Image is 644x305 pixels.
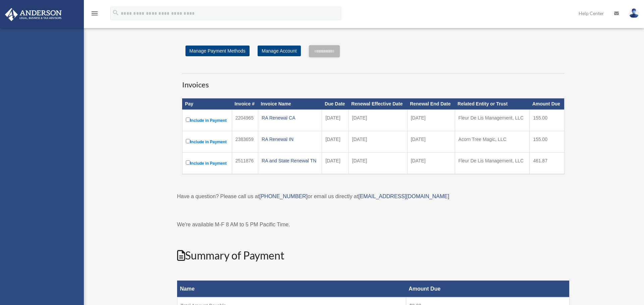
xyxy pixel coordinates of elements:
td: 2511876 [232,152,258,174]
th: Invoice Name [258,98,322,110]
a: menu [91,12,99,17]
img: User Pic [629,8,639,18]
th: Renewal End Date [407,98,455,110]
td: 155.00 [530,131,564,152]
td: [DATE] [348,109,407,131]
td: 155.00 [530,109,564,131]
div: RA Renewal CA [262,113,318,123]
td: [DATE] [322,109,348,131]
a: [EMAIL_ADDRESS][DOMAIN_NAME] [358,194,449,199]
th: Amount Due [406,281,569,297]
h3: Invoices [182,73,565,90]
td: 2204965 [232,109,258,131]
td: 2383659 [232,131,258,152]
a: Manage Account [258,46,301,56]
th: Related Entity or Trust [455,98,530,110]
input: Include in Payment [186,118,190,122]
h2: Summary of Payment [177,248,570,263]
td: Acorn Tree Magic, LLC [455,131,530,152]
p: Have a question? Please call us at or email us directly at [177,192,570,201]
td: [DATE] [407,109,455,131]
td: Fleur De Lis Management, LLC [455,152,530,174]
a: Manage Payment Methods [185,46,250,56]
td: [DATE] [348,152,407,174]
td: [DATE] [322,152,348,174]
a: [PHONE_NUMBER] [259,194,308,199]
td: [DATE] [348,131,407,152]
div: RA and State Renewal TN [262,156,318,165]
th: Pay [182,98,232,110]
div: RA Renewal IN [262,135,318,144]
label: Include in Payment [186,159,228,167]
td: [DATE] [322,131,348,152]
i: menu [91,9,99,17]
i: search [112,9,119,16]
td: 461.87 [530,152,564,174]
td: [DATE] [407,131,455,152]
td: [DATE] [407,152,455,174]
input: Include in Payment [186,139,190,143]
input: Include in Payment [186,160,190,165]
img: Anderson Advisors Platinum Portal [3,8,64,21]
th: Renewal Effective Date [348,98,407,110]
th: Name [177,281,406,297]
th: Invoice # [232,98,258,110]
th: Amount Due [530,98,564,110]
label: Include in Payment [186,116,228,125]
label: Include in Payment [186,138,228,146]
p: We're available M-F 8 AM to 5 PM Pacific Time. [177,220,570,229]
td: Fleur De Lis Management, LLC [455,109,530,131]
th: Due Date [322,98,348,110]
